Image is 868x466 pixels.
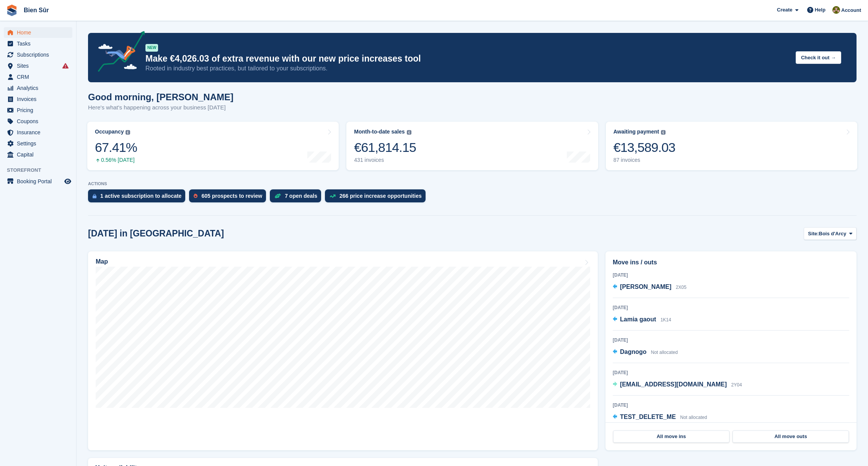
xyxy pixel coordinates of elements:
[145,44,158,52] div: NEW
[4,149,72,160] a: menu
[613,282,687,292] a: [PERSON_NAME] 2X05
[796,51,841,64] button: Check it out →
[777,6,792,14] span: Create
[95,157,137,163] div: 0.56% [DATE]
[17,176,63,187] span: Booking Portal
[325,189,429,206] a: 266 price increase opportunities
[841,7,861,14] span: Account
[95,140,137,155] div: 67.41%
[661,130,666,135] img: icon-info-grey-7440780725fd019a000dd9b08b2336e03edf1995a4989e88bcd33f0948082b44.svg
[274,193,281,199] img: deal-1b604bf984904fb50ccaf53a9ad4b4a5d6e5aea283cecdc64d6e3604feb123c2.svg
[95,129,124,135] div: Occupancy
[62,63,69,69] i: Smart entry sync failures have occurred
[17,38,63,49] span: Tasks
[100,193,181,199] div: 1 active subscription to allocate
[4,116,72,127] a: menu
[613,369,849,376] div: [DATE]
[661,317,671,323] span: 1K14
[815,6,826,14] span: Help
[613,412,707,422] a: TEST_DELETE_ME Not allocated
[17,94,63,104] span: Invoices
[126,130,130,135] img: icon-info-grey-7440780725fd019a000dd9b08b2336e03edf1995a4989e88bcd33f0948082b44.svg
[4,105,72,116] a: menu
[4,60,72,71] a: menu
[88,189,189,206] a: 1 active subscription to allocate
[613,337,849,344] div: [DATE]
[620,284,671,290] span: [PERSON_NAME]
[145,53,790,64] p: Make €4,026.03 of extra revenue with our new price increases tool
[613,430,729,443] a: All move ins
[17,27,63,38] span: Home
[17,83,63,93] span: Analytics
[145,64,790,73] p: Rooted in industry best practices, but tailored to your subscriptions.
[91,31,145,75] img: price-adjustments-announcement-icon-8257ccfd72463d97f412b2fc003d46551f7dbcb40ab6d574587a9cd5c0d94...
[354,157,416,163] div: 431 invoices
[4,83,72,93] a: menu
[4,127,72,138] a: menu
[808,230,819,238] span: Site:
[346,122,598,170] a: Month-to-date sales €61,814.15 431 invoices
[189,189,270,206] a: 605 prospects to review
[285,193,317,199] div: 7 open deals
[63,177,72,186] a: Preview store
[407,130,411,135] img: icon-info-grey-7440780725fd019a000dd9b08b2336e03edf1995a4989e88bcd33f0948082b44.svg
[4,38,72,49] a: menu
[606,122,857,170] a: Awaiting payment €13,589.03 87 invoices
[4,72,72,82] a: menu
[17,138,63,149] span: Settings
[733,430,849,443] a: All move outs
[620,349,646,355] span: Dagnogo
[21,4,52,16] a: Bien Sûr
[613,315,671,325] a: Lamia gaout 1K14
[4,176,72,187] a: menu
[330,194,336,198] img: price_increase_opportunities-93ffe204e8149a01c8c9dc8f82e8f89637d9d84a8eef4429ea346261dce0b2c0.svg
[4,49,72,60] a: menu
[613,402,849,409] div: [DATE]
[7,166,76,174] span: Storefront
[804,227,857,240] button: Site: Bois d'Arcy
[680,415,707,420] span: Not allocated
[613,347,678,357] a: Dagnogo Not allocated
[613,304,849,311] div: [DATE]
[613,129,659,135] div: Awaiting payment
[731,382,742,388] span: 2Y04
[17,49,63,60] span: Subscriptions
[201,193,262,199] div: 605 prospects to review
[613,258,849,267] h2: Move ins / outs
[620,381,727,388] span: [EMAIL_ADDRESS][DOMAIN_NAME]
[194,194,197,198] img: prospect-51fa495bee0391a8d652442698ab0144808aea92771e9ea1ae160a38d050c398.svg
[96,258,108,265] h2: Map
[17,105,63,116] span: Pricing
[17,116,63,127] span: Coupons
[613,157,675,163] div: 87 invoices
[651,350,678,355] span: Not allocated
[17,60,63,71] span: Sites
[17,72,63,82] span: CRM
[354,129,405,135] div: Month-to-date sales
[87,122,339,170] a: Occupancy 67.41% 0.56% [DATE]
[613,272,849,279] div: [DATE]
[819,230,847,238] span: Bois d'Arcy
[88,92,233,102] h1: Good morning, [PERSON_NAME]
[88,181,857,186] p: ACTIONS
[354,140,416,155] div: €61,814.15
[613,140,675,155] div: €13,589.03
[6,5,18,16] img: stora-icon-8386f47178a22dfd0bd8f6a31ec36ba5ce8667c1dd55bd0f319d3a0aa187defe.svg
[17,127,63,138] span: Insurance
[93,194,96,199] img: active_subscription_to_allocate_icon-d502201f5373d7db506a760aba3b589e785aa758c864c3986d89f69b8ff3...
[17,149,63,160] span: Capital
[88,228,224,239] h2: [DATE] in [GEOGRAPHIC_DATA]
[620,316,656,323] span: Lamia gaout
[613,380,742,390] a: [EMAIL_ADDRESS][DOMAIN_NAME] 2Y04
[88,103,233,112] p: Here's what's happening across your business [DATE]
[676,285,687,290] span: 2X05
[4,138,72,149] a: menu
[4,27,72,38] a: menu
[88,251,598,450] a: Map
[270,189,325,206] a: 7 open deals
[4,94,72,104] a: menu
[339,193,422,199] div: 266 price increase opportunities
[832,6,840,14] img: Matthieu Burnand
[620,414,676,420] span: TEST_DELETE_ME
